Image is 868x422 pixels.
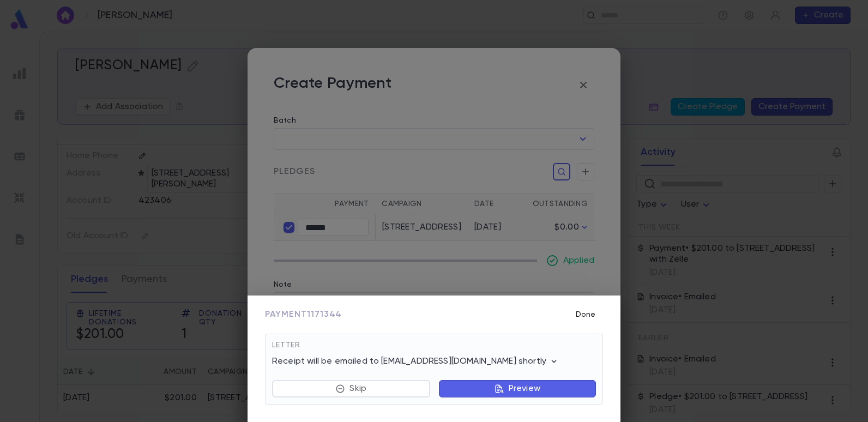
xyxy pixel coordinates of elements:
[265,309,342,320] span: Payment 1171344
[272,341,596,356] div: Letter
[509,383,540,394] p: Preview
[272,356,559,367] p: Receipt will be emailed to [EMAIL_ADDRESS][DOMAIN_NAME] shortly
[568,304,603,325] button: Done
[349,383,366,394] p: Skip
[439,380,596,397] button: Preview
[272,380,430,397] button: Skip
